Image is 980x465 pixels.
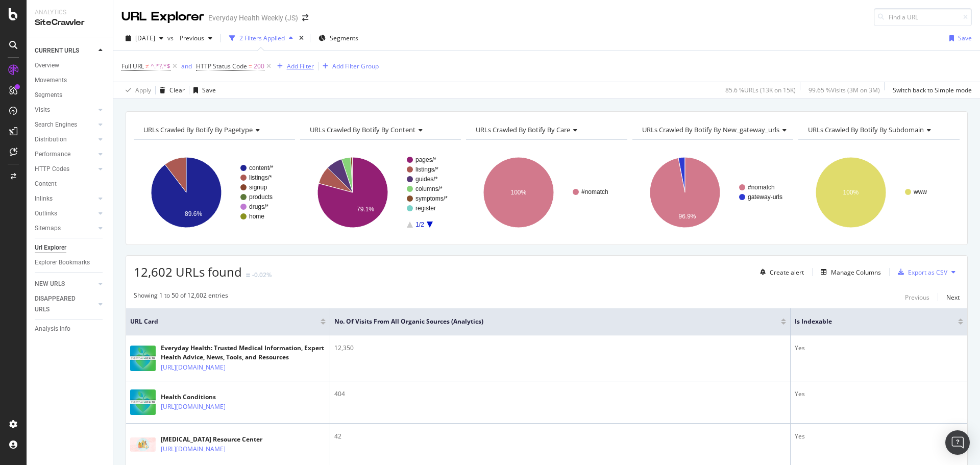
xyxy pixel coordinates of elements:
span: 2025 Sep. 17th [135,34,155,42]
img: main image [130,389,156,415]
a: Explorer Bookmarks [35,257,106,268]
div: HTTP Codes [35,164,69,175]
button: Previous [176,30,216,46]
div: Everyday Health: Trusted Medical Information, Expert Health Advice, News, Tools, and Resources [161,344,326,362]
text: pages/* [415,156,436,163]
div: Save [958,34,972,42]
button: Previous [905,291,929,303]
a: [URL][DOMAIN_NAME] [161,362,226,373]
button: Add Filter [273,60,314,72]
span: 200 [254,59,264,74]
div: Performance [35,149,70,160]
div: -0.02% [252,271,272,279]
button: Manage Columns [817,266,881,278]
a: Performance [35,149,95,160]
div: Switch back to Simple mode [893,86,972,94]
span: Previous [176,34,204,42]
a: Url Explorer [35,242,106,253]
input: Find a URL [874,8,972,26]
text: 100% [511,189,527,196]
span: No. of Visits from All Organic Sources (Analytics) [334,317,766,326]
button: 2 Filters Applied [225,30,297,46]
text: 100% [843,189,859,196]
div: Previous [905,293,929,302]
div: A chart. [632,148,792,237]
h4: URLs Crawled By Botify By content [308,121,452,138]
div: arrow-right-arrow-left [302,14,308,21]
text: #nomatch [748,184,775,191]
span: URLs Crawled By Botify By care [476,125,570,134]
text: drugs/* [249,203,268,210]
div: Sitemaps [35,223,61,234]
text: guides/* [415,176,438,183]
div: 99.65 % Visits ( 3M on 3M ) [808,86,880,94]
div: CURRENT URLS [35,45,79,56]
div: Showing 1 to 50 of 12,602 entries [134,291,228,303]
span: HTTP Status Code [196,62,247,70]
span: URLs Crawled By Botify By new_gateway_urls [642,125,779,134]
button: Segments [314,30,362,46]
text: home [249,213,264,220]
button: Next [946,291,960,303]
text: 79.1% [357,206,374,213]
text: gateway-urls [748,193,782,201]
a: Content [35,179,106,189]
span: Segments [330,34,358,42]
div: Visits [35,105,50,115]
div: Add Filter Group [332,62,379,70]
span: 12,602 URLs found [134,263,242,280]
text: 96.9% [678,213,696,220]
div: 404 [334,389,786,399]
span: = [249,62,252,70]
div: 42 [334,432,786,441]
a: NEW URLS [35,279,95,289]
div: Create alert [770,268,804,277]
a: Visits [35,105,95,115]
span: vs [167,34,176,42]
h4: URLs Crawled By Botify By pagetype [141,121,286,138]
div: Yes [795,344,963,353]
text: #nomatch [581,188,608,195]
div: Outlinks [35,208,57,219]
button: Switch back to Simple mode [889,82,972,99]
h4: URLs Crawled By Botify By subdomain [806,121,950,138]
text: www [913,188,927,195]
div: NEW URLS [35,279,65,289]
span: URLs Crawled By Botify By content [310,125,415,134]
text: columns/* [415,185,443,192]
button: Clear [156,82,185,99]
div: Overview [35,60,59,71]
div: Next [946,293,960,302]
span: Full URL [121,62,144,70]
div: Yes [795,389,963,399]
img: Equal [246,274,250,277]
svg: A chart. [134,148,293,237]
div: Movements [35,75,67,86]
a: Movements [35,75,106,86]
div: Open Intercom Messenger [945,430,970,455]
img: main image [130,437,156,452]
div: Analytics [35,8,105,17]
text: 89.6% [185,210,202,217]
span: ≠ [145,62,149,70]
div: Clear [169,86,185,94]
div: A chart. [300,148,460,237]
a: Search Engines [35,119,95,130]
div: Everyday Health Weekly (JS) [208,13,298,23]
div: Health Conditions [161,393,270,402]
div: A chart. [466,148,626,237]
div: 2 Filters Applied [239,34,285,42]
a: CURRENT URLS [35,45,95,56]
button: Save [945,30,972,46]
div: Analysis Info [35,324,70,334]
text: register [415,205,436,212]
text: products [249,193,273,201]
div: [MEDICAL_DATA] Resource Center [161,435,270,444]
div: Save [202,86,216,94]
svg: A chart. [798,148,958,237]
text: listings/* [249,174,272,181]
a: Outlinks [35,208,95,219]
div: Url Explorer [35,242,66,253]
button: [DATE] [121,30,167,46]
